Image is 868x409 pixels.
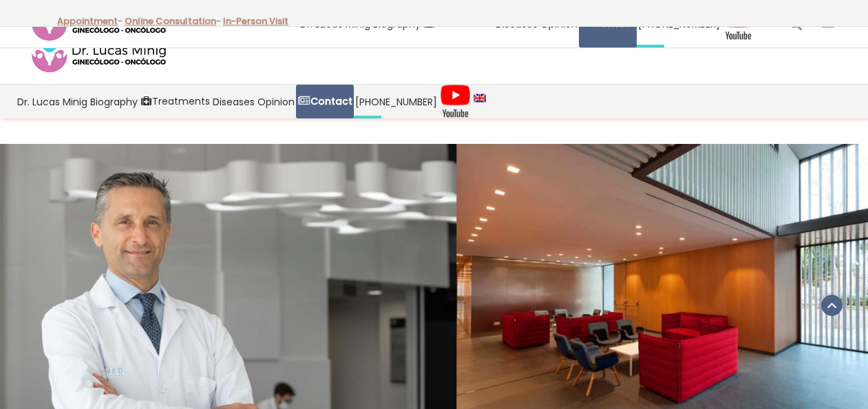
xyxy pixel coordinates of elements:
a: Treatments [139,85,211,118]
a: Biography [89,85,139,118]
a: Contact [296,85,354,118]
font: Treatments [152,94,210,108]
font: [PHONE_NUMBER] [355,94,437,108]
a: In-Person Visit [223,14,288,28]
img: English language [474,94,486,102]
a: English language [472,85,487,118]
a: Opinion [256,85,296,118]
a: Gynecology YouTube Videos [438,85,472,118]
font: Biography [90,94,138,108]
a: Appointment [57,14,118,28]
font: Dr. Lucas Minig [17,94,87,108]
font: Opinion [257,94,295,108]
a: Diseases [211,85,256,118]
font: - [216,14,221,28]
img: Gynecology YouTube Videos [440,84,471,118]
font: Contact [310,94,352,108]
a: [PHONE_NUMBER] [354,85,438,118]
font: - [118,14,123,28]
a: Dr. Lucas Minig [16,85,89,118]
img: Gynecology YouTube Videos [723,6,754,41]
a: Online Consultation [125,14,216,28]
font: Diseases [213,94,255,108]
